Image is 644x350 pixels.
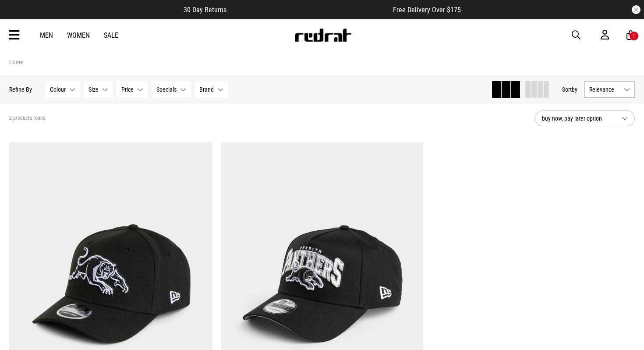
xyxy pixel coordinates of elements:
[184,6,226,14] span: 30 Day Returns
[9,86,32,93] p: Refine By
[589,86,620,93] span: Relevance
[50,86,66,93] span: Colour
[104,31,118,39] a: Sale
[88,86,99,93] span: Size
[542,113,615,124] span: buy now, pay later option
[393,6,461,14] span: Free Delivery Over $175
[195,81,228,98] button: Brand
[626,31,635,40] a: 1
[584,81,635,98] button: Relevance
[9,115,46,122] span: 2 products found
[84,81,113,98] button: Size
[117,81,148,98] button: Price
[40,31,53,39] a: Men
[535,111,635,126] button: buy now, pay later option
[633,33,635,39] div: 1
[152,81,191,98] button: Specials
[572,86,577,93] span: by
[199,86,214,93] span: Brand
[562,84,577,95] button: Sortby
[45,81,80,98] button: Colour
[294,29,352,42] img: Redrat logo
[156,86,177,93] span: Specials
[244,5,375,14] iframe: Customer reviews powered by Trustpilot
[9,59,23,65] a: Home
[67,31,90,39] a: Women
[121,86,134,93] span: Price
